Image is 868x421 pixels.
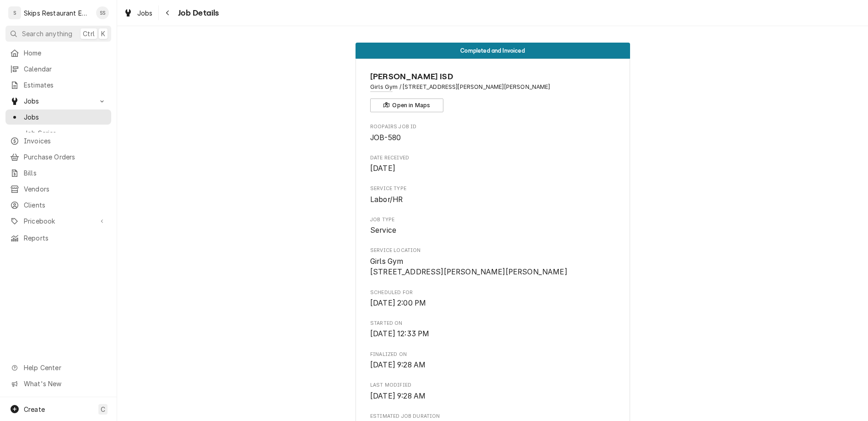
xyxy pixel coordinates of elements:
[5,61,111,77] a: Calendar
[161,5,175,20] button: Navigate back
[370,382,615,401] div: Last Modified
[370,392,426,400] span: [DATE] 9:28 AM
[370,163,615,174] span: Date Received
[370,298,615,309] span: Scheduled For
[22,29,72,38] span: Search anything
[8,6,21,19] div: S
[356,43,630,59] div: Status
[370,71,615,112] div: Client Information
[24,80,107,90] span: Estimates
[370,351,615,358] span: Finalized On
[101,29,105,38] span: K
[24,152,107,162] span: Purchase Orders
[370,329,429,338] span: [DATE] 12:33 PM
[24,64,107,74] span: Calendar
[370,71,615,83] span: Name
[370,164,395,173] span: [DATE]
[5,126,111,141] a: Job Series
[460,48,525,54] span: Completed and Invoiced
[370,289,615,309] div: Scheduled For
[5,165,111,180] a: Bills
[370,413,615,420] span: Estimated Job Duration
[120,5,156,21] a: Jobs
[96,6,109,19] div: SS
[5,109,111,125] a: Jobs
[24,128,107,138] span: Job Series
[24,405,45,413] span: Create
[5,181,111,197] a: Vendors
[5,45,111,60] a: Home
[370,132,615,143] span: Roopairs Job ID
[5,376,111,391] a: Go to What's New
[370,195,403,204] span: Labor/HR
[370,226,396,235] span: Service
[370,247,615,278] div: Service Location
[370,256,615,278] span: Service Location
[370,257,567,277] span: Girls Gym [STREET_ADDRESS][PERSON_NAME][PERSON_NAME]
[370,98,443,112] button: Open in Maps
[24,379,106,388] span: What's New
[24,200,107,210] span: Clients
[24,96,93,106] span: Jobs
[175,7,219,19] span: Job Details
[370,382,615,389] span: Last Modified
[5,197,111,213] a: Clients
[370,194,615,205] span: Service Type
[24,184,107,194] span: Vendors
[370,216,615,224] span: Job Type
[24,112,107,122] span: Jobs
[24,216,93,226] span: Pricebook
[24,168,107,178] span: Bills
[5,149,111,164] a: Purchase Orders
[24,136,107,146] span: Invoices
[5,77,111,93] a: Estimates
[83,29,95,38] span: Ctrl
[24,8,91,18] div: Skips Restaurant Equipment
[370,216,615,236] div: Job Type
[5,93,111,109] a: Go to Jobs
[370,360,615,371] span: Finalized On
[370,320,615,327] span: Started On
[370,133,401,142] span: JOB-580
[370,320,615,339] div: Started On
[24,233,107,243] span: Reports
[101,405,105,414] span: C
[5,230,111,246] a: Reports
[5,360,111,375] a: Go to Help Center
[5,213,111,229] a: Go to Pricebook
[5,26,111,42] button: Search anythingCtrlK
[96,6,109,19] div: Shan Skipper's Avatar
[370,289,615,296] span: Scheduled For
[370,361,426,369] span: [DATE] 9:28 AM
[370,154,615,162] span: Date Received
[370,299,426,307] span: [DATE] 2:00 PM
[5,133,111,148] a: Invoices
[370,351,615,371] div: Finalized On
[370,247,615,254] span: Service Location
[370,154,615,174] div: Date Received
[370,123,615,143] div: Roopairs Job ID
[370,185,615,205] div: Service Type
[370,328,615,339] span: Started On
[370,83,615,91] span: Address
[24,48,107,58] span: Home
[370,225,615,236] span: Job Type
[137,8,153,18] span: Jobs
[370,123,615,131] span: Roopairs Job ID
[24,363,106,372] span: Help Center
[370,185,615,192] span: Service Type
[370,391,615,402] span: Last Modified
